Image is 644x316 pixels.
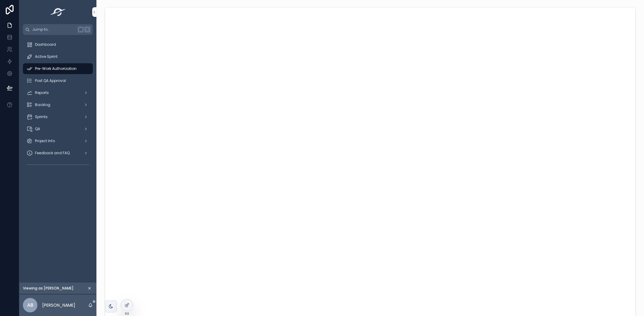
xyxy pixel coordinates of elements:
[23,99,93,110] a: Backlog
[23,63,93,74] a: Pre-Work Authorization
[32,27,75,32] span: Jump to...
[35,114,48,119] span: Sprints
[35,42,56,47] span: Dashboard
[23,87,93,98] a: Reports
[35,127,40,131] span: QA
[23,39,93,50] a: Dashboard
[35,66,77,71] span: Pre-Work Authorization
[35,78,66,83] span: Post QA Approval
[23,75,93,86] a: Post QA Approval
[27,302,33,309] span: AB
[35,90,49,95] span: Reports
[23,286,74,291] span: Viewing as [PERSON_NAME]
[49,7,68,17] img: App logo
[35,54,58,59] span: Active Sprint
[23,148,93,158] a: Feedback and FAQ
[23,51,93,62] a: Active Sprint
[35,151,70,155] span: Feedback and FAQ
[23,136,93,146] a: Project Info
[35,139,55,143] span: Project Info
[85,27,90,32] span: K
[23,111,93,122] a: Sprints
[19,35,96,177] div: scrollable content
[23,24,93,35] button: Jump to...K
[23,124,93,134] a: QA
[42,302,75,308] p: [PERSON_NAME]
[35,102,50,107] span: Backlog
